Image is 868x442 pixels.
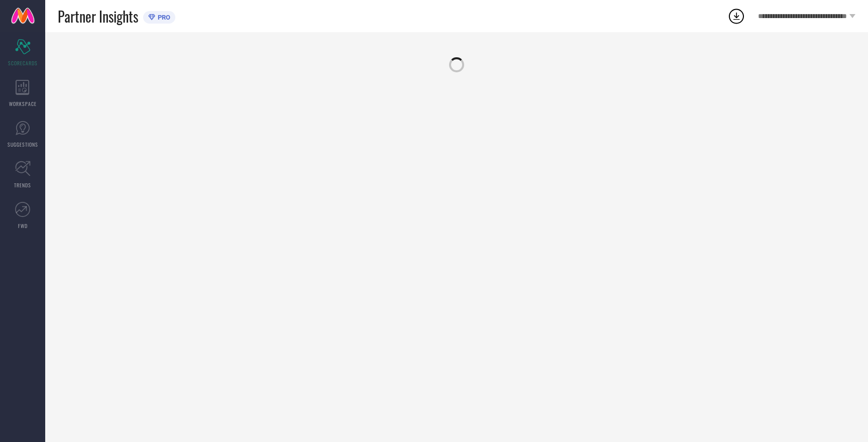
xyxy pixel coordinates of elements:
[727,7,745,25] div: Open download list
[8,59,38,67] span: SCORECARDS
[155,14,170,21] span: PRO
[8,141,38,148] span: SUGGESTIONS
[18,222,28,230] span: FWD
[14,181,31,189] span: TRENDS
[9,100,37,107] span: WORKSPACE
[58,6,138,27] span: Partner Insights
